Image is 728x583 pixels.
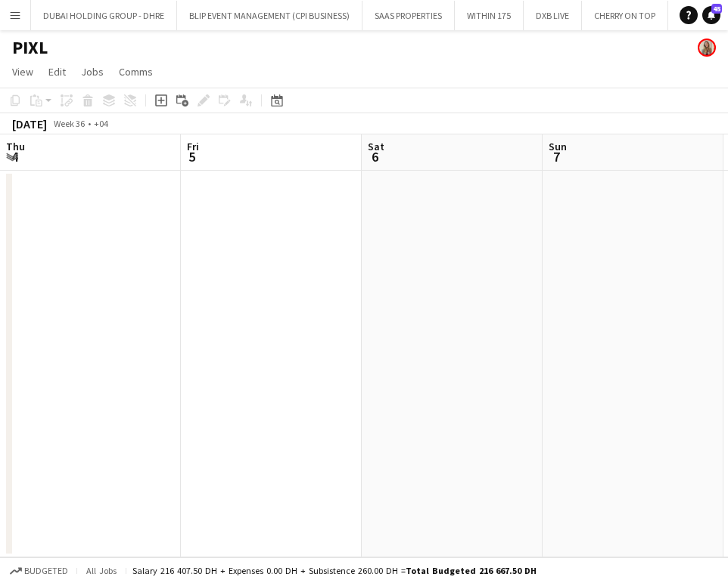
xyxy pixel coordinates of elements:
a: Comms [113,62,159,82]
div: Salary 216 407.50 DH + Expenses 0.00 DH + Subsistence 260.00 DH = [132,565,537,576]
a: Edit [42,62,72,82]
span: Thu [6,140,25,153]
div: [DATE] [12,116,47,131]
button: DUBAI HOLDING GROUP - DHRE [31,1,177,30]
button: CHERRY ON TOP [582,1,668,30]
span: Total Budgeted 216 667.50 DH [406,565,537,576]
button: BLIP EVENT MANAGEMENT (CPI BUSINESS) [177,1,362,30]
span: 7 [546,148,567,165]
span: Fri [187,140,199,153]
span: 5 [185,148,199,165]
button: WITHIN 175 [455,1,524,30]
span: Edit [48,65,66,79]
span: 6 [366,148,384,165]
span: Comms [119,65,153,79]
span: Sat [368,140,384,153]
div: +04 [94,118,108,129]
button: SAAS PROPERTIES [362,1,455,30]
button: Budgeted [8,563,70,579]
span: Sun [549,140,567,153]
span: Budgeted [24,566,68,576]
span: Jobs [81,65,104,79]
button: DXB LIVE [524,1,582,30]
span: 4 [4,148,25,165]
a: 45 [702,6,720,24]
a: View [6,62,39,82]
span: 45 [711,4,722,14]
span: All jobs [83,565,120,576]
a: Jobs [75,62,110,82]
span: Week 36 [50,118,88,129]
app-user-avatar: Viviane Melatti [698,39,716,57]
span: View [12,65,33,79]
h1: PIXL [12,36,48,59]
